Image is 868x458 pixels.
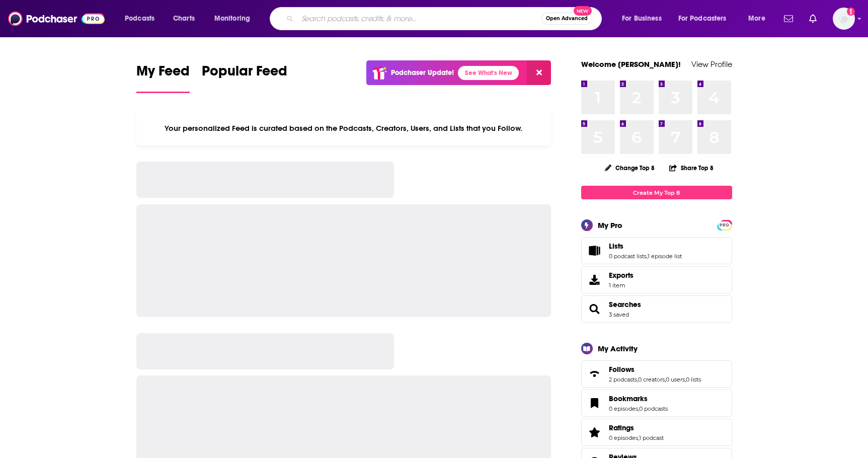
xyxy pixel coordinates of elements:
[639,434,664,441] a: 1 podcast
[581,266,732,293] a: Exports
[297,11,541,27] input: Search podcasts, credits, & more...
[805,10,821,27] a: Show notifications dropdown
[585,244,605,258] a: Lists
[581,390,732,417] span: Bookmarks
[585,273,605,287] span: Exports
[686,376,701,383] a: 0 lists
[609,376,637,383] a: 2 podcasts
[678,12,727,26] span: For Podcasters
[581,419,732,446] span: Ratings
[638,434,639,441] span: ,
[609,423,664,432] a: Ratings
[207,11,263,27] button: open menu
[118,11,168,27] button: open menu
[546,16,588,21] span: Open Advanced
[585,425,605,439] a: Ratings
[609,365,701,374] a: Follows
[609,405,638,412] a: 0 episodes
[622,12,662,26] span: For Business
[691,59,732,69] a: View Profile
[581,186,732,199] a: Create My Top 8
[609,271,634,280] span: Exports
[279,7,611,30] div: Search podcasts, credits, & more...
[585,396,605,410] a: Bookmarks
[8,9,105,28] img: Podchaser - Follow, Share and Rate Podcasts
[665,376,666,383] span: ,
[685,376,686,383] span: ,
[637,376,638,383] span: ,
[574,6,592,16] span: New
[638,376,665,383] a: 0 creators
[666,376,685,383] a: 0 users
[581,360,732,388] span: Follows
[585,302,605,316] a: Searches
[609,423,634,432] span: Ratings
[598,344,638,353] div: My Activity
[719,221,731,228] a: PRO
[648,253,682,260] a: 1 episode list
[638,405,639,412] span: ,
[609,394,668,403] a: Bookmarks
[609,300,641,309] a: Searches
[581,237,732,264] span: Lists
[202,62,287,93] a: Popular Feed
[833,8,855,30] button: Show profile menu
[214,12,250,26] span: Monitoring
[609,242,623,251] span: Lists
[125,12,154,26] span: Podcasts
[585,367,605,381] a: Follows
[609,253,647,260] a: 0 podcast lists
[609,282,634,289] span: 1 item
[136,62,190,86] span: My Feed
[599,162,661,174] button: Change Top 8
[167,11,201,27] a: Charts
[581,59,681,69] a: Welcome [PERSON_NAME]!
[615,11,674,27] button: open menu
[598,220,622,230] div: My Pro
[136,62,190,93] a: My Feed
[541,13,592,25] button: Open AdvancedNew
[741,11,778,27] button: open menu
[609,242,682,251] a: Lists
[639,405,668,412] a: 0 podcasts
[748,12,765,26] span: More
[833,8,855,30] span: Logged in as Ashley_Beenen
[647,253,648,260] span: ,
[458,66,519,80] a: See What's New
[581,295,732,323] span: Searches
[847,8,855,16] svg: Add a profile image
[609,311,629,318] a: 3 saved
[173,12,195,26] span: Charts
[609,394,648,403] span: Bookmarks
[391,68,454,77] p: Podchaser Update!
[672,11,741,27] button: open menu
[669,158,714,178] button: Share Top 8
[136,111,551,145] div: Your personalized Feed is curated based on the Podcasts, Creators, Users, and Lists that you Follow.
[609,365,635,374] span: Follows
[609,434,638,441] a: 0 episodes
[833,8,855,30] img: User Profile
[202,62,287,86] span: Popular Feed
[780,10,797,27] a: Show notifications dropdown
